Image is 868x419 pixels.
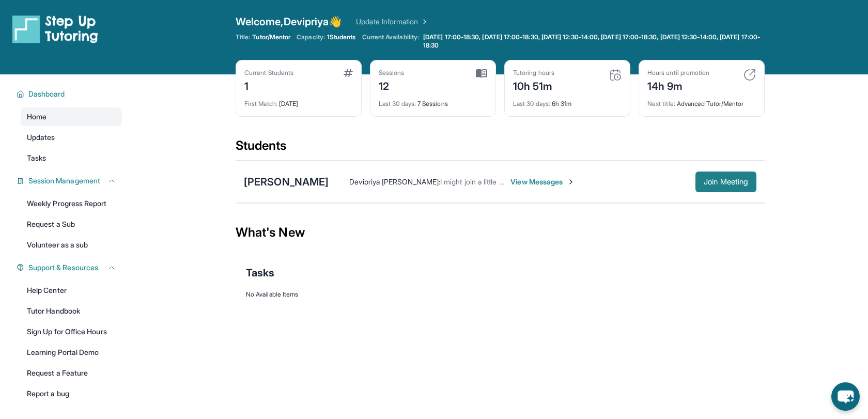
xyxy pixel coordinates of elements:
[21,236,122,254] a: Volunteer as a sub
[244,77,293,94] div: 1
[246,266,274,280] span: Tasks
[695,172,756,192] button: Join Meeting
[440,177,627,186] span: I might join a little late [DATE]. Will msg once I'm bk home
[21,364,122,382] a: Request a Feature
[21,384,122,403] a: Report a bug
[743,69,756,81] img: card
[244,175,329,189] div: [PERSON_NAME]
[28,89,65,99] span: Dashboard
[513,100,550,107] span: Last 30 days :
[647,69,709,77] div: Hours until promotion
[423,33,763,50] span: [DATE] 17:00-18:30, [DATE] 17:00-18:30, [DATE] 12:30-14:00, [DATE] 17:00-18:30, [DATE] 12:30-14:0...
[419,17,429,27] img: Chevron Right
[24,89,116,99] button: Dashboard
[297,33,325,41] span: Capacity:
[252,33,290,41] span: Tutor/Mentor
[28,176,100,186] span: Session Management
[379,69,405,77] div: Sessions
[327,33,356,41] span: 1 Students
[609,69,622,81] img: card
[379,77,405,94] div: 12
[27,112,47,122] span: Home
[379,94,487,108] div: 7 Sessions
[513,77,554,94] div: 10h 51m
[21,302,122,320] a: Tutor Handbook
[647,77,709,94] div: 14h 9m
[21,215,122,234] a: Request a Sub
[236,33,250,41] span: Title:
[349,177,440,186] span: Devipriya [PERSON_NAME] :
[356,17,428,27] a: Update Information
[647,100,675,107] span: Next title :
[21,107,122,126] a: Home
[24,176,116,186] button: Session Management
[12,14,98,43] img: logo
[24,262,116,273] button: Support & Resources
[567,178,575,186] img: Chevron-Right
[21,322,122,341] a: Sign Up for Office Hours
[362,33,419,50] span: Current Availability:
[513,69,554,77] div: Tutoring hours
[21,281,122,300] a: Help Center
[236,137,765,160] div: Students
[513,94,622,108] div: 6h 31m
[421,33,765,50] a: [DATE] 17:00-18:30, [DATE] 17:00-18:30, [DATE] 12:30-14:00, [DATE] 17:00-18:30, [DATE] 12:30-14:0...
[244,100,277,107] span: First Match :
[244,69,293,77] div: Current Students
[476,69,487,78] img: card
[831,382,860,411] button: chat-button
[236,14,342,29] span: Welcome, Devipriya 👋
[647,94,756,108] div: Advanced Tutor/Mentor
[244,94,353,108] div: [DATE]
[379,100,416,107] span: Last 30 days :
[21,128,122,147] a: Updates
[246,290,754,299] div: No Available Items
[344,69,353,77] img: card
[27,153,46,163] span: Tasks
[510,177,575,187] span: View Messages
[704,179,748,185] span: Join Meeting
[21,194,122,213] a: Weekly Progress Report
[27,132,55,143] span: Updates
[21,343,122,362] a: Learning Portal Demo
[21,149,122,167] a: Tasks
[28,262,98,273] span: Support & Resources
[236,210,765,255] div: What's New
